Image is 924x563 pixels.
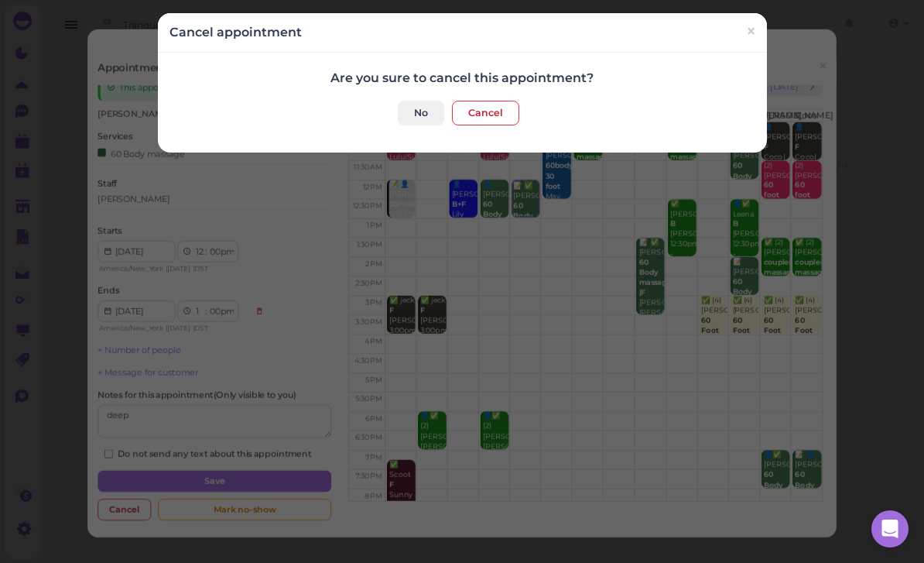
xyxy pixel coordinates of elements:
[169,25,302,39] h4: Cancel appointment
[871,510,909,548] div: Open Intercom Messenger
[398,101,444,125] a: No
[745,21,755,43] span: ×
[452,101,519,125] button: Cancel
[169,70,755,85] h4: Are you sure to cancel this appointment?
